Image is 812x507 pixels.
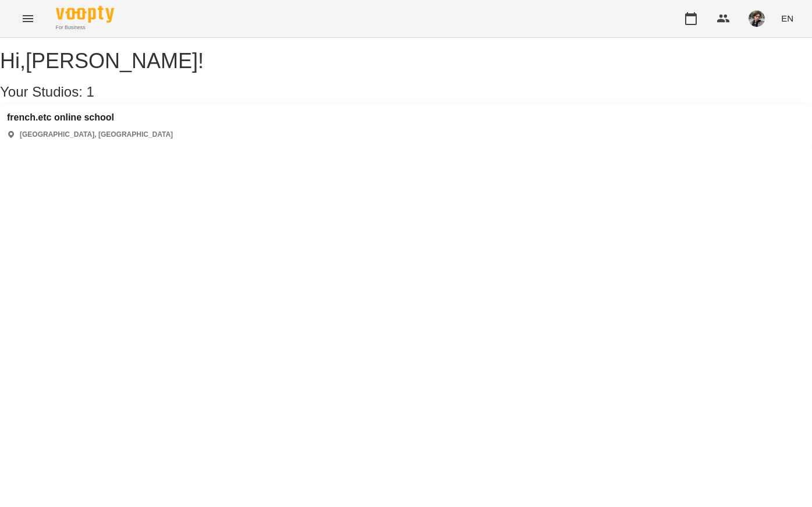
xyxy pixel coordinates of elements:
button: Menu [14,5,42,33]
span: For Business [56,24,114,31]
img: 3324ceff06b5eb3c0dd68960b867f42f.jpeg [749,10,765,27]
span: 1 [87,84,94,100]
button: EN [776,8,798,29]
img: Voopty Logo [56,6,114,23]
a: french.etc online school [7,112,173,123]
span: EN [781,12,793,24]
p: [GEOGRAPHIC_DATA], [GEOGRAPHIC_DATA] [20,130,173,140]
